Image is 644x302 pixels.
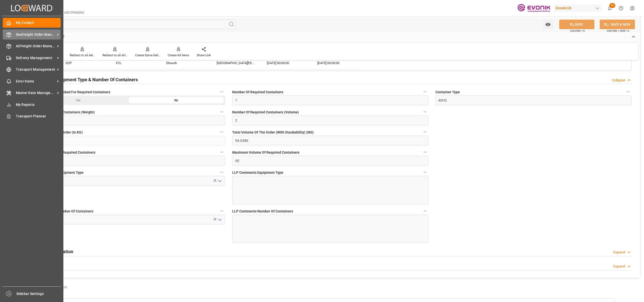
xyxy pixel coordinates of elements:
div: [DATE] 00:00:00 [261,57,311,69]
div: Redirect to all shipments [102,53,128,58]
span: Airfreight Order Management [16,44,56,49]
span: Number Of Required Containers (Volume) [232,110,299,115]
div: D2P [60,57,110,69]
button: open menu [216,216,223,224]
div: Create All Items [168,53,189,58]
span: Maximum Volume Of Required Containers [232,150,299,155]
button: Challenge Status Number Of Containers [219,208,225,214]
button: Number Of Required Containers (Weight) [219,109,225,115]
button: Help Center [615,3,627,14]
button: Total Volume Of The Order (With Stackability) (M3) [422,129,428,135]
span: Transport Management [16,67,56,72]
div: Redirect to all deliveries [70,53,95,58]
button: open menu [543,20,553,29]
button: Maximum Weight Of Required Containers [219,149,225,155]
div: [DATE] 00:00:00 [311,57,361,69]
button: Evonik US [554,3,604,13]
span: My Reports [16,102,61,107]
span: Ctrl/CMD + Shift + S [607,29,629,33]
img: Evonik-brand-mark-Deep-Purple-RGB.jpeg_1700498283.jpeg [517,4,550,13]
button: Challenge Status Equipment Type [219,169,225,176]
span: LLP Comments Number Of Containers [232,209,293,214]
a: Transport Planner [3,111,61,121]
div: Share Link [197,53,211,58]
button: Maximum Volume Of Required Containers [422,149,428,155]
button: Total Weight Of The Order (In KG) [219,129,225,135]
button: SAVE [559,20,594,29]
span: 22 [609,3,615,8]
span: Seafreight Order Management [16,32,56,37]
div: No [127,96,225,105]
div: Expand [613,264,625,269]
span: Ctrl/CMD + S [570,29,585,33]
div: Collapse [612,78,625,83]
input: Search Fields [23,20,236,29]
span: Container Type [435,90,460,95]
span: Error Items [16,79,56,84]
span: Number Of Required Containers [232,90,283,95]
button: show 22 new notifications [604,3,615,14]
button: Text Information Checked For Required Containers [219,89,225,95]
div: FCL [110,57,160,69]
h2: Challenging Equipment Type & Number Of Containers [29,76,138,83]
span: Delivery Management [16,55,56,61]
span: Total Volume Of The Order (With Stackability) (M3) [232,130,314,135]
button: Container Type [625,89,631,95]
span: LLP Comments Equipment Type [232,170,283,175]
span: Text Information Checked For Required Containers [29,90,110,95]
div: Evonik US [554,5,602,12]
a: My Reports [3,100,61,109]
div: Etowah [160,57,211,69]
span: My Cockpit [16,20,61,25]
button: Number Of Required Containers (Volume) [422,109,428,115]
button: SAVE & NEW [600,20,635,29]
button: LLP Comments Number Of Containers [422,208,428,214]
button: open menu [216,177,223,185]
div: Yes [29,96,127,105]
span: Sidebar Settings [16,291,61,296]
button: LLP Comments Equipment Type [422,169,428,176]
a: My Cockpit [3,18,61,28]
div: Press SPACE to select this row. [60,57,361,69]
span: Master Data Management [16,90,56,96]
button: Number Of Required Containers [422,89,428,95]
div: Expand [613,250,625,255]
div: [GEOGRAPHIC_DATA][PERSON_NAME] [211,57,261,69]
div: Create Same Delivery Date [135,53,160,58]
span: Transport Planner [16,114,61,119]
